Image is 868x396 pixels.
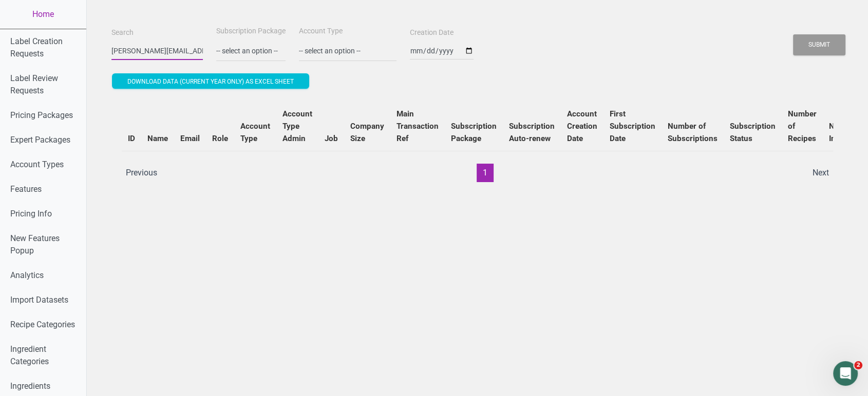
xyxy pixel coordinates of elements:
[122,164,833,182] div: Page navigation example
[567,109,597,143] b: Account Creation Date
[350,122,384,143] b: Company Size
[128,134,135,143] b: ID
[112,73,309,89] button: Download data (current year only) as excel sheet
[410,28,454,38] label: Creation Date
[180,134,200,143] b: Email
[282,109,312,143] b: Account Type Admin
[854,361,862,369] span: 2
[299,26,343,36] label: Account Type
[240,122,270,143] b: Account Type
[216,26,286,36] label: Subscription Package
[111,91,843,192] div: Users
[147,134,168,143] b: Name
[788,109,817,143] b: Number of Recipes
[397,109,439,143] b: Main Transaction Ref
[833,361,858,386] iframe: Intercom live chat
[451,122,497,143] b: Subscription Package
[793,34,845,55] button: Submit
[610,109,655,143] b: First Subscription Date
[509,122,555,143] b: Subscription Auto-renew
[730,122,776,143] b: Subscription Status
[325,134,338,143] b: Job
[111,28,134,38] label: Search
[477,164,494,182] button: 1
[212,134,228,143] b: Role
[668,122,718,143] b: Number of Subscriptions
[127,78,294,85] span: Download data (current year only) as excel sheet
